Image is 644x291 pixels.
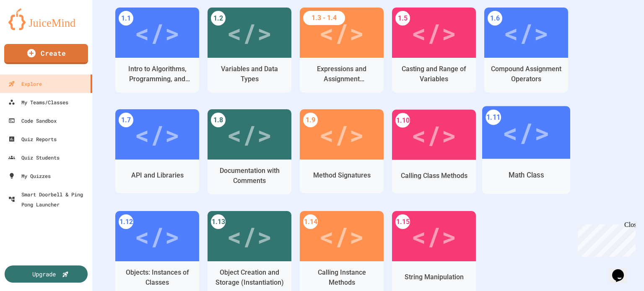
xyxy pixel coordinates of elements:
div: Calling Class Methods [401,170,467,180]
div: </> [135,14,180,52]
iframe: chat widget [609,258,636,283]
div: Objects: Instances of Classes [122,268,193,288]
div: My Quizzes [8,171,51,181]
a: Create [4,44,88,64]
div: 1.10 [395,113,410,128]
div: </> [319,217,364,255]
div: 1.15 [395,214,410,229]
div: Variables and Data Types [214,64,285,84]
div: Smart Doorbell & Ping Pong Launcher [8,189,89,209]
div: 1.8 [211,113,226,127]
div: </> [227,116,272,153]
div: 1.1 [119,11,133,26]
div: Quiz Students [8,152,60,162]
div: Documentation with Comments [214,166,285,186]
div: Calling Instance Methods [306,268,377,288]
div: </> [411,116,457,154]
div: Chat with us now!Close [3,3,58,53]
div: 1.14 [303,214,318,229]
div: Math Class [509,170,544,180]
div: </> [135,217,180,255]
div: Quiz Reports [8,134,57,144]
div: </> [411,217,457,255]
div: 1.6 [488,11,502,26]
div: </> [227,217,272,255]
div: Intro to Algorithms, Programming, and Compilers [122,64,193,84]
div: </> [135,116,180,153]
div: </> [502,113,550,152]
div: 1.13 [211,214,226,229]
div: My Teams/Classes [8,97,68,107]
div: Casting and Range of Variables [398,64,470,84]
div: Upgrade [32,270,56,278]
div: Object Creation and Storage (Instantiation) [214,268,285,288]
div: </> [227,14,272,52]
div: 1.3 - 1.4 [303,11,345,25]
iframe: chat widget [574,221,636,257]
div: </> [411,14,457,52]
div: </> [319,116,364,153]
div: Expressions and Assignment Statements [306,64,377,84]
div: API and Libraries [131,170,184,180]
div: 1.12 [119,214,133,229]
div: 1.5 [395,11,410,26]
div: Compound Assignment Operators [491,64,562,84]
div: </> [319,14,364,52]
div: 1.7 [119,113,133,127]
img: logo-orange.svg [8,8,84,30]
div: String Manipulation [405,272,464,282]
div: 1.9 [303,113,318,127]
div: </> [504,14,549,52]
div: Method Signatures [313,170,371,180]
div: Explore [8,79,42,89]
div: 1.11 [486,110,501,125]
div: Code Sandbox [8,116,57,126]
div: 1.2 [211,11,226,26]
